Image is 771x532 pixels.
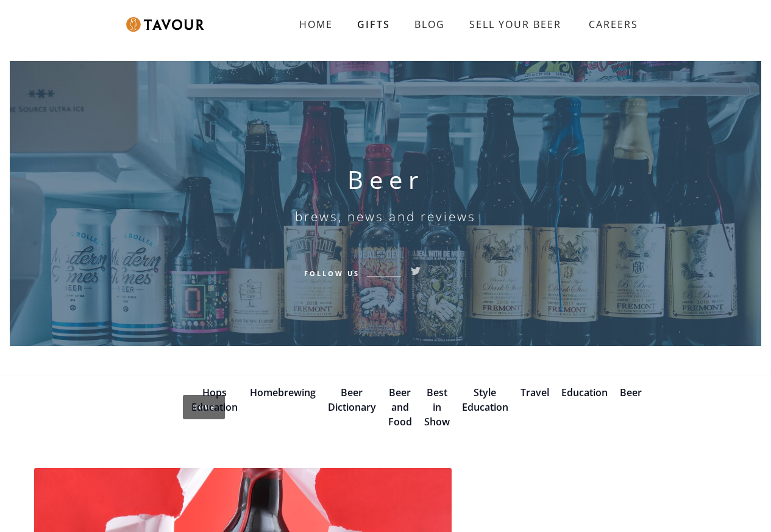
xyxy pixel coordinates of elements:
[295,209,476,224] h6: brews, news and reviews
[183,395,225,419] a: Home
[462,386,508,414] a: Style Education
[521,386,549,399] a: Travel
[250,386,316,399] a: Homebrewing
[191,386,238,414] a: Hops Education
[574,7,647,41] a: CAREERS
[457,12,574,37] a: SELL YOUR BEER
[424,386,450,428] a: Best in Show
[402,12,457,37] a: BLOG
[345,12,402,37] a: GIFTS
[388,386,412,428] a: Beer and Food
[620,386,642,399] a: Beer
[304,268,360,278] h6: Follow Us
[299,18,333,31] strong: HOME
[287,12,345,37] a: HOME
[589,12,638,37] strong: CAREERS
[347,165,424,194] h1: Beer
[561,386,608,399] a: Education
[328,386,376,414] a: Beer Dictionary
